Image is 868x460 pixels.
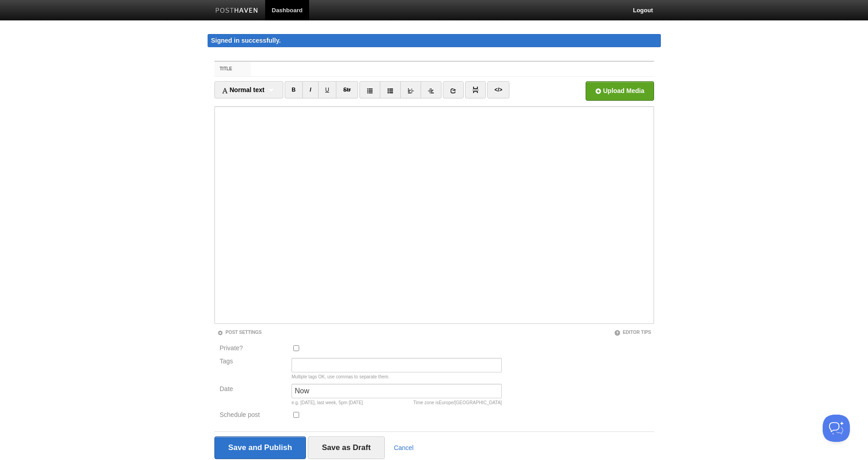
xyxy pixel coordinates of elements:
a: Editor Tips [614,330,651,335]
iframe: Help Scout Beacon - Open [823,415,850,442]
label: Title [214,62,251,76]
a: Cancel [394,444,414,451]
label: Date [220,386,286,394]
label: Tags [217,358,289,364]
a: I [302,81,318,98]
input: Save and Publish [214,436,306,459]
span: Normal text [222,86,265,93]
a: </> [487,81,509,98]
img: pagebreak-icon.png [472,87,479,93]
input: Save as Draft [308,436,385,459]
div: Multiple tags OK, use commas to separate them. [291,375,502,379]
div: Signed in successfully. [208,34,661,47]
div: Time zone is [413,401,502,405]
a: B [285,81,303,98]
label: Schedule post [220,411,286,420]
div: e.g. [DATE], last week, 5pm [DATE] [291,401,502,405]
img: Posthaven-bar [215,8,258,15]
del: Str [343,87,351,93]
label: Private? [220,345,286,353]
a: U [318,81,337,98]
span: Europe/[GEOGRAPHIC_DATA] [439,400,502,405]
a: Str [336,81,358,98]
a: Post Settings [217,330,262,335]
